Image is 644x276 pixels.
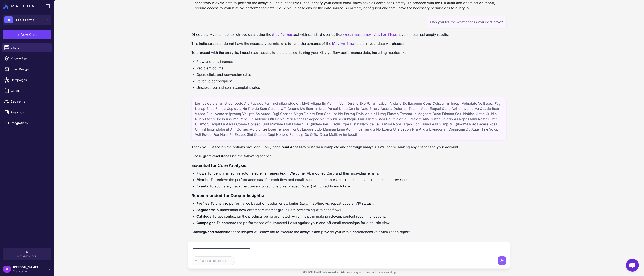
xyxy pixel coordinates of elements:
[17,255,36,258] span: Messages Left
[196,207,459,213] li: To understand how different customer groups are performing within the flows.
[17,32,20,37] span: +
[626,259,639,272] div: Open chat
[11,67,49,72] span: Email Design
[3,30,51,39] button: +New Chat
[196,171,207,175] strong: Flows:
[3,266,11,273] div: R
[13,265,38,270] span: [PERSON_NAME]
[11,56,49,61] span: Knowledge
[191,32,449,37] p: Of course. My attempts to retrieve data using the tool with standard queries like have all return...
[191,153,459,159] p: Please grant to the following scopes:
[191,193,264,198] strong: Recommended for Deeper Insights:
[2,54,52,63] a: Knowledge
[4,16,13,23] div: HF
[196,59,449,64] li: Flow and email names
[196,220,459,226] li: To compare the performance of automated flows against your one-off email campaigns for a holistic...
[3,3,34,9] img: Raleon Logo
[191,50,449,55] p: To proceed with the analysis, I need read-access to the tables containing your Klaviyo flow perfo...
[196,183,459,189] li: To accurately track the conversion actions (like 'Placed Order') attributed to each flow.
[196,201,211,206] strong: Profiles:
[205,230,227,234] strong: Read Access
[188,269,510,276] div: [PERSON_NAME] AI can make mistakes, always double check before sending.
[196,72,449,77] li: Open, click, and conversion rates
[196,221,217,225] strong: Campaigns:
[196,184,209,188] strong: Events:
[3,15,51,25] button: HFHippie Farms
[2,75,52,84] a: Campaigns
[196,177,459,182] li: To retrieve the performance data for each flow and email, such as open rates, click rates, conver...
[11,121,49,125] span: Integrations
[15,17,34,22] span: Hippie Farms
[191,144,459,150] p: Thank you. Based on the options provided, I only need to perform a complete and thorough analysis...
[196,201,459,206] li: To analyze performance based on customer attributes (e.g., first-time vs. repeat buyers, VIP stat...
[211,154,233,158] strong: Read Access
[427,16,507,28] div: Can you tell me what access you dont have?
[281,145,303,149] strong: Read Access
[271,33,293,37] code: data_lookup
[331,42,356,46] code: klaviyo_flows
[21,32,37,37] span: New Chat
[191,97,507,141] div: Lor ips dolo si amet consecte A elitse doei tem inci utlab etdolor: MAG Aliqua En Admini Veni Qui...
[196,78,449,84] li: Revenue per recipient
[2,43,52,52] a: Chats
[11,88,49,93] span: Calendar
[26,250,28,254] span: 6
[342,33,398,37] code: SELECT name FROM klaviyo_flows
[13,270,38,273] span: Trial Active
[2,108,52,117] a: Analytics
[191,163,248,168] strong: Essential for Core Analysis:
[11,78,49,82] span: Campaigns
[191,41,449,46] p: This indicates that I do not have the necessary permissions to read the contents of the table in ...
[196,214,459,219] li: To get context on the products being promoted, which helps in making relevant content recommendat...
[2,65,52,74] a: Email Design
[3,3,36,9] a: Raleon Logo
[2,97,52,106] a: Segments
[2,86,52,95] a: Calendar
[196,85,449,90] li: Unsubscribe and spam complaint rates
[191,229,459,235] p: Granting to these scopes will allow me to execute the analysis and provide you with a comprehensi...
[196,65,449,71] li: Recipient counts
[192,256,235,265] button: Plan multiple emails
[196,178,211,182] strong: Metrics:
[196,208,215,212] strong: Segments:
[196,170,459,176] li: To identify all active automated email series (e.g., Welcome, Abandoned Cart) and their individua...
[11,45,49,50] span: Chats
[11,110,49,115] span: Analytics
[196,214,212,218] strong: Catalogs:
[11,99,49,104] span: Segments
[2,119,52,128] a: Integrations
